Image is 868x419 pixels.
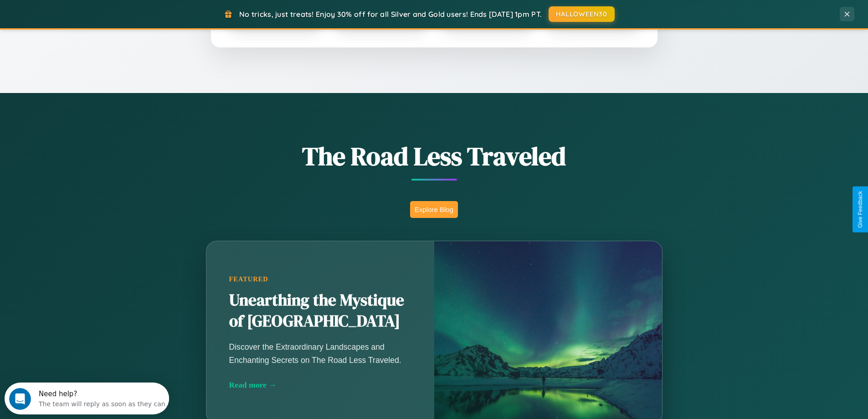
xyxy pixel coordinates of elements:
div: Read more → [229,380,411,390]
span: No tricks, just treats! Enjoy 30% off for all Silver and Gold users! Ends [DATE] 1pm PT. [239,10,542,19]
div: Open Intercom Messenger [4,4,169,29]
h1: The Road Less Traveled [161,139,708,174]
button: Explore Blog [410,201,458,218]
iframe: Intercom live chat discovery launcher [5,383,169,414]
button: HALLOWEEN30 [549,6,615,22]
div: The team will reply as soon as they can [34,15,161,25]
div: Featured [229,275,411,283]
p: Discover the Extraordinary Landscapes and Enchanting Secrets on The Road Less Traveled. [229,341,411,366]
iframe: Intercom live chat [9,388,31,410]
div: Give Feedback [857,191,863,228]
h2: Unearthing the Mystique of [GEOGRAPHIC_DATA] [229,290,411,332]
div: Need help? [34,8,161,15]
